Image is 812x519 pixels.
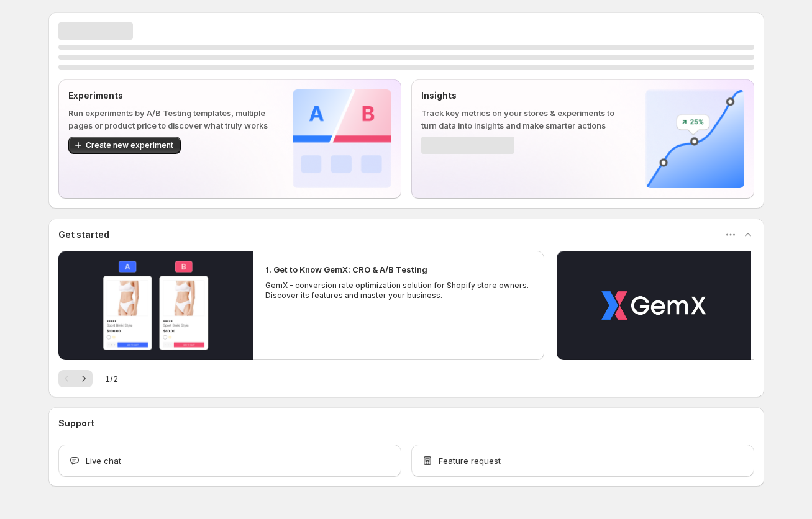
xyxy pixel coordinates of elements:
[105,372,118,385] span: 1 / 2
[58,417,94,430] h3: Support
[293,89,391,188] img: Experiments
[265,263,427,276] h2: 1. Get to Know GemX: CRO & A/B Testing
[645,89,744,188] img: Insights
[58,251,253,360] button: Play video
[86,454,121,467] span: Live chat
[68,137,181,154] button: Create new experiment
[421,89,626,102] p: Insights
[421,107,626,132] p: Track key metrics on your stores & experiments to turn data into insights and make smarter actions
[265,281,532,300] p: GemX - conversion rate optimization solution for Shopify store owners. Discover its features and ...
[557,251,751,360] button: Play video
[58,370,93,387] nav: Pagination
[68,107,273,132] p: Run experiments by A/B Testing templates, multiple pages or product price to discover what truly ...
[86,140,173,150] span: Create new experiment
[439,454,501,467] span: Feature request
[58,228,109,241] h3: Get started
[68,89,273,102] p: Experiments
[75,370,93,387] button: Next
